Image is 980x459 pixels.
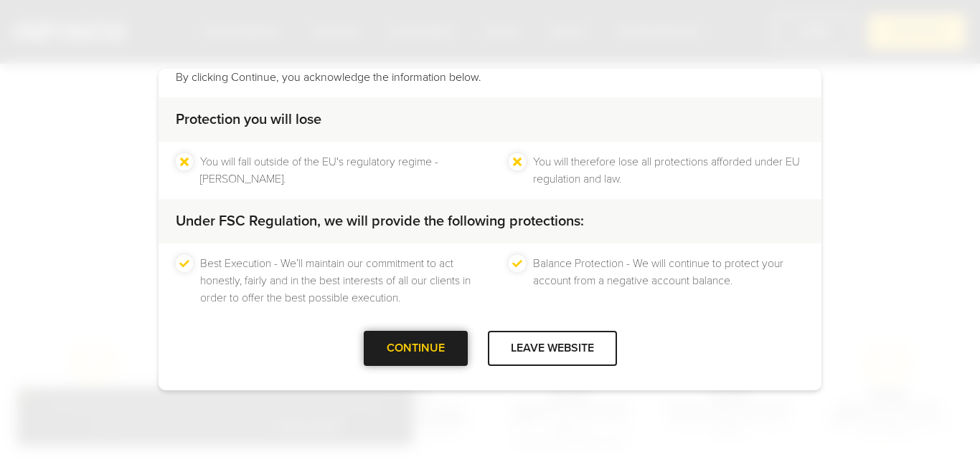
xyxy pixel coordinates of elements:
p: By clicking Continue, you acknowledge the information below. [176,69,804,86]
li: Best Execution - We’ll maintain our commitment to act honestly, fairly and in the best interests ... [200,255,471,306]
li: You will therefore lose all protections afforded under EU regulation and law. [533,153,804,188]
li: Balance Protection - We will continue to protect your account from a negative account balance. [533,255,804,306]
strong: Under FSC Regulation, we will provide the following protections: [176,213,584,230]
div: LEAVE WEBSITE [488,331,617,366]
div: CONTINUE [364,331,468,366]
li: You will fall outside of the EU's regulatory regime - [PERSON_NAME]. [200,153,471,188]
strong: Protection you will lose [176,111,321,128]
